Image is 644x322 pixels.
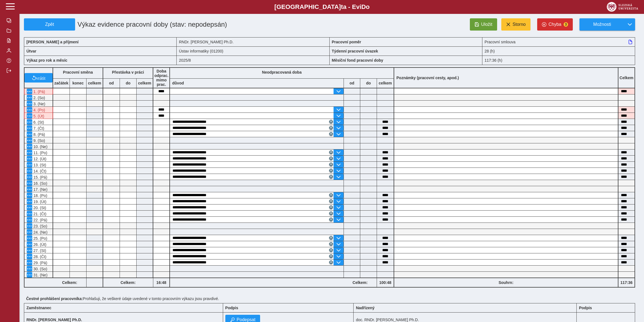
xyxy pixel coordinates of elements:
[36,76,46,80] span: vrátit
[482,46,635,56] div: 28 (h)
[26,49,36,53] b: Útvar
[27,260,32,265] button: Menu
[32,224,47,228] span: 23. (So)
[32,89,45,94] span: 1. (Pá)
[27,174,32,180] button: Menu
[27,229,32,235] button: Menu
[32,114,44,118] span: 5. (Út)
[27,138,32,143] button: Menu
[27,217,32,223] button: Menu
[332,40,361,44] b: Pracovní poměr
[17,3,627,11] b: [GEOGRAPHIC_DATA] a - Evi
[26,40,78,44] b: [PERSON_NAME] a příjmení
[32,267,47,271] span: 30. (So)
[27,131,32,137] button: Menu
[32,181,47,186] span: 16. (So)
[27,168,32,174] button: Menu
[27,150,32,155] button: Menu
[332,49,378,53] b: Týdenní pracovní úvazek
[103,280,153,285] b: Celkem:
[470,18,497,31] button: Uložit
[87,81,103,85] b: celkem
[32,175,47,179] span: 15. (Pá)
[32,193,47,198] span: 18. (Po)
[75,18,280,31] h1: Výkaz evidence pracovní doby (stav: nepodepsán)
[32,218,47,222] span: 22. (Pá)
[24,113,53,119] div: V systému Magion je vykázána dovolená!
[27,144,32,149] button: Menu
[32,230,48,234] span: 24. (Ne)
[32,199,46,204] span: 19. (Út)
[32,144,48,149] span: 10. (Ne)
[501,18,531,31] button: Storno
[24,107,53,113] div: V systému Magion je vykázána dovolená!
[177,56,329,65] div: 2025/8
[103,81,120,85] b: od
[607,2,638,12] img: logo_web_su.png
[177,46,329,56] div: Ústav informatiky (01200)
[481,22,492,27] span: Uložit
[361,3,366,10] span: D
[32,254,46,259] span: 28. (Čt)
[53,280,86,285] b: Celkem:
[32,163,46,167] span: 13. (St)
[356,306,374,310] b: Nadřízený
[153,280,169,285] b: 16:48
[32,242,46,247] span: 26. (Út)
[26,22,73,27] span: Zpět
[32,273,48,277] span: 31. (Ne)
[377,81,394,85] b: celkem
[32,138,45,143] span: 9. (So)
[27,211,32,216] button: Menu
[27,248,32,253] button: Menu
[172,81,184,85] b: důvod
[112,70,144,74] b: Přestávka v práci
[32,236,47,241] span: 25. (Po)
[32,132,45,137] span: 8. (Pá)
[63,70,93,74] b: Pracovní směna
[513,22,526,27] span: Storno
[26,296,83,301] b: Čestné prohlášení pracovníka:
[32,206,46,210] span: 20. (St)
[32,261,47,265] span: 29. (Pá)
[26,306,51,310] b: Zaměstnanec
[262,70,302,74] b: Neodpracovaná doba
[549,22,561,27] span: Chyba
[137,81,153,85] b: celkem
[53,81,70,85] b: začátek
[27,156,32,161] button: Menu
[24,73,53,83] button: vrátit
[24,18,75,31] button: Zpět
[225,306,238,310] b: Podpis
[27,113,32,119] button: Menu
[27,223,32,229] button: Menu
[120,81,136,85] b: do
[27,119,32,125] button: Menu
[26,318,82,322] b: RNDr. [PERSON_NAME] Ph.D.
[70,81,86,85] b: konec
[332,58,383,63] b: Měsíční fond pracovní doby
[27,241,32,247] button: Menu
[27,205,32,210] button: Menu
[344,280,377,285] b: Celkem:
[360,81,377,85] b: do
[499,280,514,285] b: Souhrn:
[482,56,635,65] div: 117:36 (h)
[27,162,32,168] button: Menu
[27,186,32,192] button: Menu
[154,69,169,87] b: Doba odprac. mimo prac.
[32,157,46,161] span: 12. (Út)
[344,81,360,85] b: od
[32,126,44,131] span: 7. (Čt)
[27,180,32,186] button: Menu
[366,3,370,10] span: o
[579,306,592,310] b: Podpis
[32,102,45,106] span: 3. (Ne)
[564,22,568,27] span: 3
[27,101,32,106] button: Menu
[32,120,44,124] span: 6. (St)
[579,18,625,31] button: Možnosti
[27,272,32,278] button: Menu
[27,199,32,204] button: Menu
[27,266,32,271] button: Menu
